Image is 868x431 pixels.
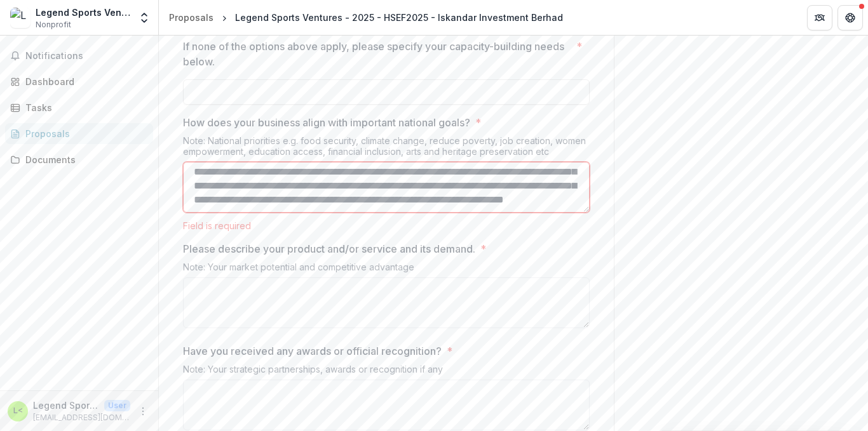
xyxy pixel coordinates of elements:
[25,75,143,88] div: Dashboard
[183,115,470,130] p: How does your business align with important national goals?
[25,51,148,62] span: Notifications
[36,19,71,30] span: Nonprofit
[33,399,99,412] p: Legend Sports <[EMAIL_ADDRESS][DOMAIN_NAME]>
[183,39,571,69] p: If none of the options above apply, please specify your capacity-building needs below.
[235,11,563,24] div: Legend Sports Ventures - 2025 - HSEF2025 - Iskandar Investment Berhad
[183,364,590,380] div: Note: Your strategic partnerships, awards or recognition if any
[837,5,863,30] button: Get Help
[5,149,153,170] a: Documents
[807,5,832,30] button: Partners
[164,8,219,27] a: Proposals
[33,412,130,423] p: [EMAIL_ADDRESS][DOMAIN_NAME]
[183,135,590,162] div: Note: National priorities e.g. food security, climate change, reduce poverty, job creation, women...
[13,407,23,415] div: Legend Sports <legendsportsventures@gmail.com>
[5,97,153,118] a: Tasks
[135,404,151,419] button: More
[25,127,143,140] div: Proposals
[10,8,31,28] img: Legend Sports Ventures
[5,123,153,144] a: Proposals
[183,220,590,231] div: Field is required
[5,46,153,66] button: Notifications
[5,71,153,92] a: Dashboard
[25,101,143,114] div: Tasks
[183,343,442,359] p: Have you received any awards or official recognition?
[104,400,130,411] p: User
[169,11,214,24] div: Proposals
[164,8,568,27] nav: breadcrumb
[135,5,153,30] button: Open entity switcher
[36,6,130,19] div: Legend Sports Ventures
[25,153,143,166] div: Documents
[183,241,475,256] p: Please describe your product and/or service and its demand.
[183,262,590,277] div: Note: Your market potential and competitive advantage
